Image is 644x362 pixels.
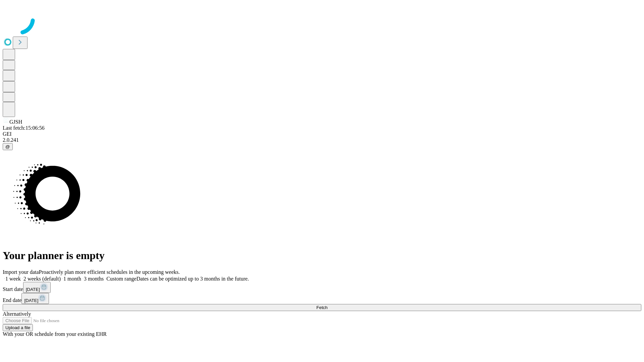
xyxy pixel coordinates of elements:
[3,131,641,137] div: GEI
[3,324,33,331] button: Upload a file
[3,143,13,150] button: @
[3,282,641,293] div: Start date
[106,276,136,282] span: Custom range
[5,144,10,149] span: @
[3,249,641,262] h1: Your planner is empty
[23,276,61,282] span: 2 weeks (default)
[3,125,45,131] span: Last fetch: 15:06:56
[23,282,51,293] button: [DATE]
[26,287,40,292] span: [DATE]
[21,293,49,304] button: [DATE]
[5,276,21,282] span: 1 week
[39,269,180,275] span: Proactively plan more efficient schedules in the upcoming weeks.
[63,276,81,282] span: 1 month
[3,293,641,304] div: End date
[84,276,104,282] span: 3 months
[9,119,22,125] span: GJSH
[137,276,249,282] span: Dates can be optimized up to 3 months in the future.
[316,305,327,310] span: Fetch
[3,269,39,275] span: Import your data
[3,331,107,337] span: With your OR schedule from your existing EHR
[3,137,641,143] div: 2.0.241
[3,311,31,317] span: Alternatively
[24,298,38,303] span: [DATE]
[3,304,641,311] button: Fetch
